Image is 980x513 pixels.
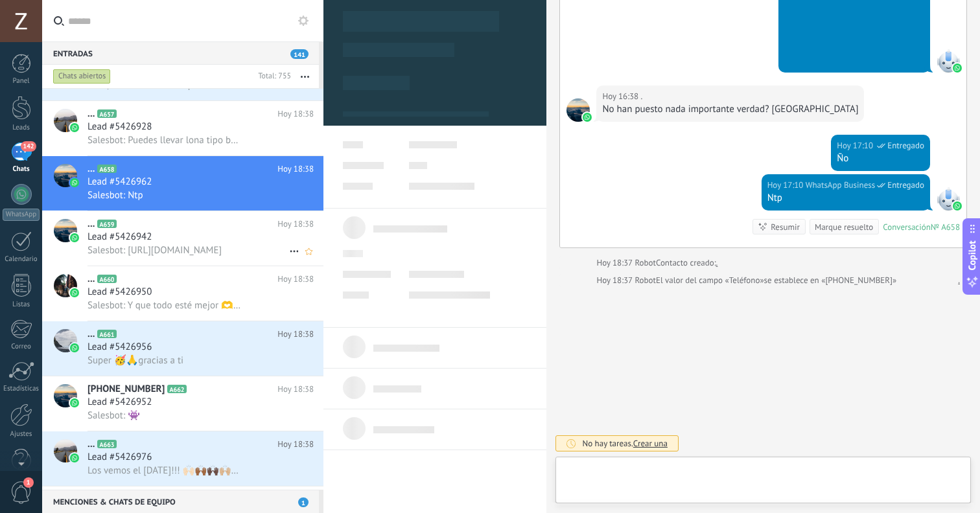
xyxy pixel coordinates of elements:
span: Hoy 18:38 [277,163,314,176]
span: Hoy 18:38 [277,273,314,286]
div: Hoy 18:37 [596,256,635,269]
a: avataricon...A661Hoy 18:38Lead #5426956Super 🥳🙏gracias a ti [42,321,323,376]
span: Super 🥳🙏gracias a ti [87,354,183,367]
span: ... [87,218,95,231]
span: 142 [21,141,36,152]
span: se establece en «[PHONE_NUMBER]» [764,274,897,287]
a: avataricon...A663Hoy 18:38Lead #5426976Los vemos el [DATE]!!! 🙌🏻🙌🏾🙌🏿🙌🏼🙌🏿🙌🏻 [42,431,323,486]
div: No hay tareas. [582,438,668,449]
span: Entregado [887,139,924,152]
div: Hoy 16:38 [602,90,640,103]
span: A661 [97,330,116,338]
img: waba.svg [953,201,962,211]
img: waba.svg [953,63,962,73]
button: Más [291,65,319,88]
div: Chats [3,165,40,174]
span: WhatsApp Business [937,187,960,211]
div: Resumir [771,221,800,233]
span: Hoy 18:38 [277,328,314,341]
span: A659 [97,220,116,228]
span: Entregado [887,179,924,192]
span: Lead #5426950 [87,286,152,299]
span: A657 [97,109,116,118]
span: . [640,90,642,103]
span: El valor del campo «Teléfono» [656,274,764,287]
div: Panel [3,77,40,85]
span: Crear una [633,438,668,449]
img: waba.svg [583,113,592,122]
span: 1 [298,497,309,507]
span: ... [87,438,95,451]
div: WhatsApp [3,209,40,221]
span: Salesbot: [URL][DOMAIN_NAME] [87,244,222,256]
div: Total: 755 [253,70,291,83]
span: [PHONE_NUMBER] [87,383,165,396]
span: Lead #5426976 [87,451,152,464]
img: icon [70,233,79,242]
div: Conversación [883,222,931,233]
div: № A658 [931,222,960,233]
div: Contacto creado: [656,256,716,269]
div: Hoy 17:10 [837,139,875,152]
span: Los vemos el [DATE]!!! 🙌🏻🙌🏾🙌🏿🙌🏼🙌🏿🙌🏻 [87,464,242,477]
div: No han puesto nada importante verdad? [GEOGRAPHIC_DATA] [602,103,858,116]
span: Lead #5426942 [87,231,152,244]
span: Hoy 18:38 [277,218,314,231]
img: icon [70,398,79,407]
a: avataricon...A659Hoy 18:38Lead #5426942Salesbot: [URL][DOMAIN_NAME] [42,211,323,266]
span: Hoy 18:38 [277,438,314,451]
span: Lead #5426956 [87,341,152,354]
div: Ntp [767,192,924,205]
span: ... [87,328,95,341]
span: A660 [97,275,116,283]
span: Salesbot: Ntp [87,189,143,201]
span: A658 [97,165,116,173]
span: 141 [290,49,309,59]
span: WhatsApp Business [937,49,960,73]
img: icon [70,453,79,462]
a: avataricon...A660Hoy 18:38Lead #5426950Salesbot: Y que todo esté mejor 🫶🌸 [42,266,323,321]
div: Entradas [42,41,319,65]
div: Estadísticas [3,385,40,393]
span: ... [87,163,95,176]
a: avataricon[PHONE_NUMBER]A662Hoy 18:38Lead #5426952Salesbot: 👾 [42,376,323,431]
div: Chats abiertos [53,69,111,84]
span: Salesbot: 👾 [87,409,140,422]
div: Leads [3,124,40,132]
span: ... [87,108,95,120]
span: . [566,98,590,122]
div: Listas [3,301,40,309]
a: avataricon...A657Hoy 18:38Lead #5426928Salesbot: Puedes llevar lona tipo banner [42,101,323,155]
span: Salesbot: Puedes llevar lona tipo banner [87,134,242,146]
span: Robot [635,275,655,286]
span: Lead #5426952 [87,396,152,409]
span: Copilot [966,241,979,271]
span: ... [87,273,95,286]
div: Ño [837,152,924,165]
span: WhatsApp Business [806,179,876,192]
span: A663 [97,440,116,448]
span: Hoy 18:38 [277,108,314,120]
span: 1 [23,477,34,488]
a: avataricon...A658Hoy 18:38Lead #5426962Salesbot: Ntp [42,156,323,211]
img: icon [70,178,79,187]
span: Salesbot: Y que todo esté mejor 🫶🌸 [87,299,242,312]
div: Menciones & Chats de equipo [42,490,319,513]
span: Hoy 18:38 [277,383,314,396]
div: Calendario [3,255,40,264]
a: . [958,274,960,287]
div: Correo [3,343,40,351]
img: icon [70,288,79,297]
div: Marque resuelto [815,221,873,233]
span: Lead #5426962 [87,176,152,188]
div: Hoy 17:10 [767,179,806,192]
a: . [716,256,718,269]
div: Ajustes [3,430,40,439]
div: Hoy 18:37 [596,274,635,287]
span: Lead #5426928 [87,120,152,133]
img: icon [70,343,79,352]
span: Robot [635,257,655,268]
span: A662 [167,385,186,393]
img: icon [70,123,79,132]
